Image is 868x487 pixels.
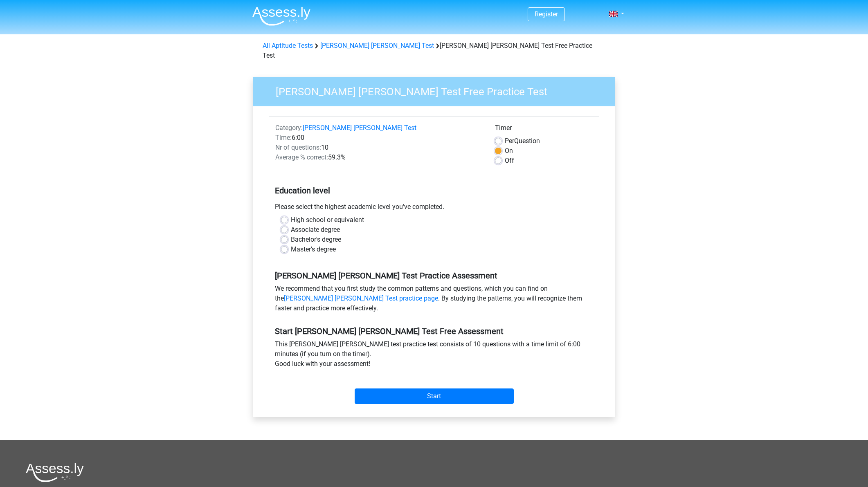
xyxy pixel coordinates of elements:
[269,202,599,215] div: Please select the highest academic level you’ve completed.
[505,136,540,146] label: Question
[495,123,593,136] div: Timer
[252,7,310,26] img: Assessly
[269,339,599,372] div: This [PERSON_NAME] [PERSON_NAME] test practice test consists of 10 questions with a time limit of...
[505,137,514,145] span: Per
[291,245,336,254] label: Master's degree
[505,156,514,166] label: Off
[291,215,364,225] label: High school or equivalent
[284,294,438,302] a: [PERSON_NAME] [PERSON_NAME] Test practice page
[291,225,340,235] label: Associate degree
[275,134,292,141] span: Time:
[275,326,593,336] h5: Start [PERSON_NAME] [PERSON_NAME] Test Free Assessment
[303,124,416,132] a: [PERSON_NAME] [PERSON_NAME] Test
[505,146,513,156] label: On
[275,153,328,161] span: Average % correct:
[266,82,609,98] h3: [PERSON_NAME] [PERSON_NAME] Test Free Practice Test
[320,42,434,49] a: [PERSON_NAME] [PERSON_NAME] Test
[535,10,558,18] a: Register
[269,284,599,316] div: We recommend that you first study the common patterns and questions, which you can find on the . ...
[355,388,514,404] input: Start
[26,463,84,482] img: Assessly logo
[275,182,593,199] h5: Education level
[275,144,321,151] span: Nr of questions:
[269,153,489,162] div: 59.3%
[291,235,341,245] label: Bachelor's degree
[275,124,303,132] span: Category:
[259,41,609,61] div: [PERSON_NAME] [PERSON_NAME] Test Free Practice Test
[269,143,489,153] div: 10
[269,133,489,143] div: 6:00
[275,271,593,281] h5: [PERSON_NAME] [PERSON_NAME] Test Practice Assessment
[263,42,313,49] a: All Aptitude Tests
